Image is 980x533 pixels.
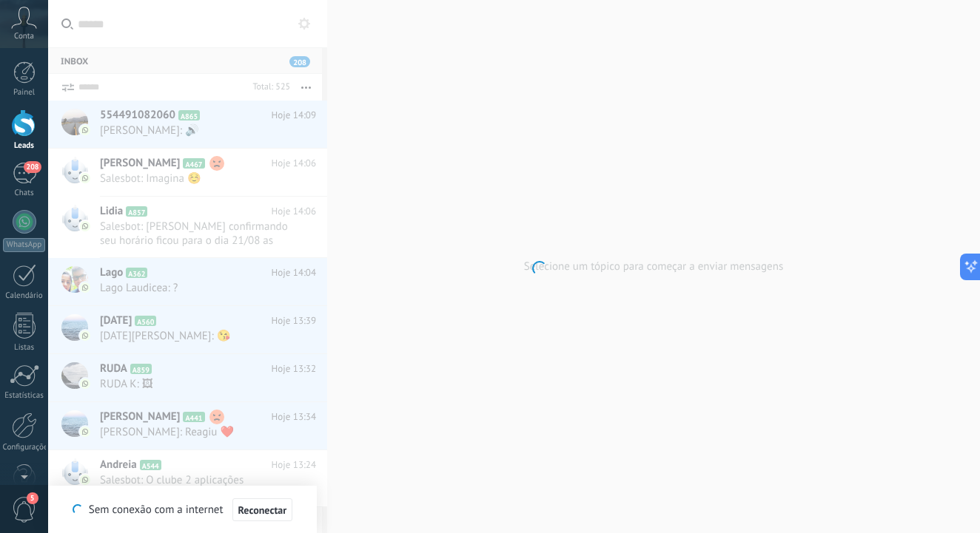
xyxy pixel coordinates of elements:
[3,343,46,353] div: Listas
[3,291,46,301] div: Calendário
[3,391,46,401] div: Estatísticas
[24,161,41,173] span: 208
[3,88,46,98] div: Painel
[27,492,38,504] span: 5
[232,498,293,522] button: Reconectar
[3,141,46,151] div: Leads
[3,189,46,198] div: Chats
[14,32,34,41] span: Conta
[3,238,45,252] div: WhatsApp
[3,443,46,452] div: Configurações
[238,505,287,515] span: Reconectar
[73,498,292,522] div: Sem conexão com a internet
